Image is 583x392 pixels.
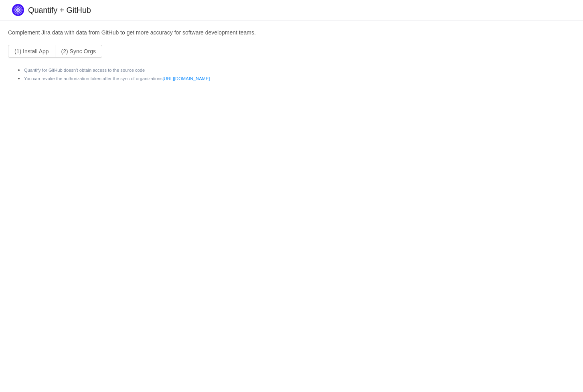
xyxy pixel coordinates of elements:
[8,28,575,37] p: Complement Jira data with data from GitHub to get more accuracy for software development teams.
[24,76,210,81] small: You can revoke the authorization token after the sync of organizations
[162,76,210,81] a: [URL][DOMAIN_NAME]
[24,68,145,73] small: Quantify for GitHub doesn't obtain access to the source code
[55,45,102,58] button: (2) Sync Orgs
[28,4,516,16] h2: Quantify + GitHub
[8,45,55,58] button: (1) Install App
[12,4,24,16] img: Quantify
